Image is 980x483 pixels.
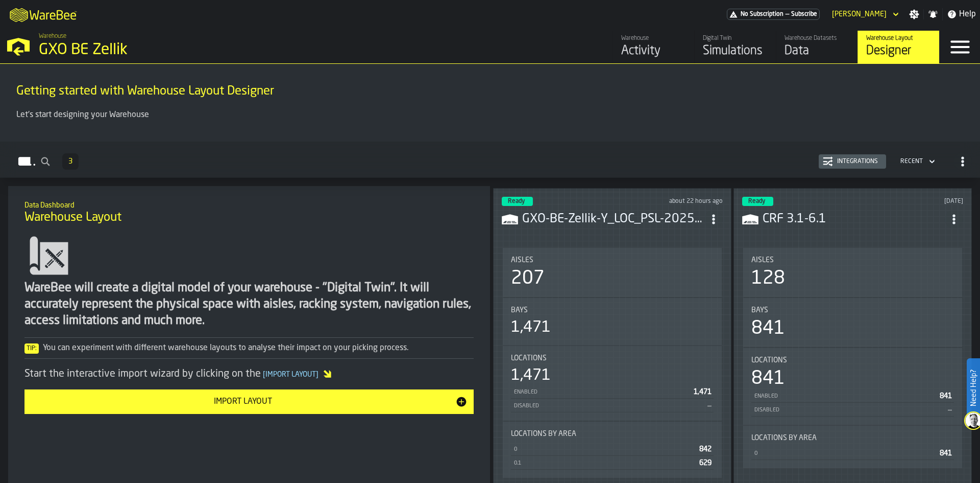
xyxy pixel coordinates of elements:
button: button-Integrations [819,154,886,169]
div: StatList-item-Enabled [751,389,954,403]
span: 3 [68,158,72,165]
span: Ready [748,198,765,204]
div: Title [511,306,714,314]
div: Disabled [753,407,944,413]
div: Activity [621,43,686,59]
div: 128 [751,268,785,289]
div: Disabled [513,403,703,409]
div: stat-Aisles [503,248,722,297]
span: Warehouse Layout [24,210,121,226]
div: DropdownMenuValue-4 [900,158,923,165]
div: Warehouse Layout [866,35,931,42]
div: Updated: 29/09/2025, 13:57:20 Created: 29/09/2025, 13:55:44 [869,198,963,205]
div: Title [751,356,954,364]
a: link-to-/wh/i/5fa160b1-7992-442a-9057-4226e3d2ae6d/simulations [694,31,776,63]
div: GXO BE Zellik [39,41,314,59]
div: ButtonLoadMore-Load More-Prev-First-Last [58,153,83,170]
div: StatList-item-Disabled [751,403,954,417]
div: 1,471 [511,366,551,385]
div: 0 [753,450,936,457]
div: DropdownMenuValue-4 [896,155,937,168]
button: button-Import Layout [24,389,474,414]
div: status-3 2 [502,197,533,206]
span: Ready [508,198,525,204]
span: Getting started with Warehouse Layout Designer [16,83,274,100]
div: StatList-item-0.1 [511,456,714,470]
div: stat-Aisles [743,248,962,297]
h2: Sub Title [24,199,474,210]
div: stat-Bays [743,298,962,347]
div: status-3 2 [742,197,773,206]
div: title-Warehouse Layout [16,194,482,231]
div: Enabled [513,389,690,396]
h3: GXO-BE-Zellik-Y_LOC_PSL-2025-09-25-001.CSV [522,211,704,227]
div: WareBee will create a digital model of your warehouse - "Digital Twin". It will accurately repres... [24,280,474,329]
div: 1,471 [511,318,551,337]
h3: CRF 3.1-6.1 [763,211,945,227]
a: link-to-/wh/i/5fa160b1-7992-442a-9057-4226e3d2ae6d/data [776,31,857,63]
span: 629 [699,459,712,467]
span: Locations by Area [751,434,817,442]
div: Title [751,256,954,264]
span: No Subscription [741,11,783,18]
span: — [786,11,789,18]
p: Let's start designing your Warehouse [16,109,964,121]
div: StatList-item-0 [511,442,714,456]
label: button-toggle-Settings [905,9,923,19]
div: StatList-item-Enabled [511,385,714,399]
section: card-LayoutDashboardCard [502,246,723,480]
div: DropdownMenuValue-Susana Carmona [828,8,901,20]
span: Locations [751,356,787,364]
label: button-toggle-Menu [940,31,980,63]
div: 207 [511,268,545,289]
span: Tip: [24,343,39,354]
span: Aisles [511,256,533,264]
div: 841 [751,318,785,339]
div: StatList-item-Disabled [511,399,714,412]
span: 1,471 [694,388,712,396]
div: You can experiment with different warehouse layouts to analyse their impact on your picking process. [24,342,474,354]
a: link-to-/wh/i/5fa160b1-7992-442a-9057-4226e3d2ae6d/designer [857,31,939,63]
span: Bays [751,306,768,314]
span: 841 [940,450,952,457]
div: Import Layout [31,396,455,408]
span: [ [263,371,265,378]
div: Title [511,354,714,362]
span: Subscribe [791,11,817,18]
a: link-to-/wh/i/5fa160b1-7992-442a-9057-4226e3d2ae6d/feed/ [612,31,694,63]
span: — [707,402,712,409]
div: Designer [866,43,931,59]
span: Warehouse [39,33,66,40]
div: 841 [751,369,785,389]
span: — [948,406,952,413]
div: Start the interactive import wizard by clicking on the [24,367,474,381]
a: link-to-/wh/i/5fa160b1-7992-442a-9057-4226e3d2ae6d/pricing/ [727,9,820,20]
div: Title [751,306,954,314]
div: stat-Bays [503,298,722,345]
div: Updated: 06/10/2025, 12:36:25 Created: 06/10/2025, 12:36:14 [629,198,723,205]
h2: Sub Title [16,81,964,83]
div: DropdownMenuValue-Susana Carmona [832,10,887,18]
div: StatList-item-0 [751,446,954,460]
div: 0 [513,446,695,453]
div: stat-Locations by Area [503,422,722,478]
div: Title [751,434,954,442]
div: 0.1 [513,460,695,467]
div: Title [511,430,714,438]
span: 842 [699,446,712,453]
div: Integrations [833,158,882,165]
div: Warehouse Datasets [785,35,849,42]
div: stat-Locations by Area [743,426,962,468]
div: Digital Twin [703,35,768,42]
span: Bays [511,306,528,314]
span: ] [316,371,318,378]
section: card-LayoutDashboardCard [742,246,963,470]
div: Enabled [753,393,936,400]
div: Title [511,256,714,264]
div: Warehouse [621,35,686,42]
span: Import Layout [261,371,321,378]
span: Aisles [751,256,774,264]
